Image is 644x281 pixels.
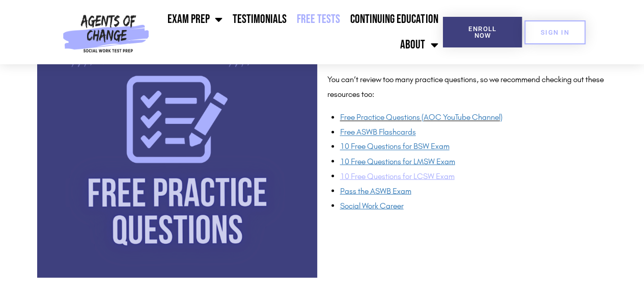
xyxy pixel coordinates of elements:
[395,32,443,58] a: About
[524,20,585,44] a: SIGN IN
[459,25,506,39] span: Enroll Now
[153,7,443,58] nav: Menu
[228,7,292,32] a: Testimonials
[340,186,413,195] a: Pass the ASWB Exam
[340,112,502,122] a: Free Practice Questions (AOC YouTube Channel)
[340,156,455,166] a: 10 Free Questions for LMSW Exam
[292,7,345,32] a: Free Tests
[443,17,522,47] a: Enroll Now
[327,72,607,102] p: You can’t review too many practice questions, so we recommend checking out these resources too:
[340,171,455,181] a: 10 Free Questions for LCSW Exam
[340,200,404,210] a: Social Work Career
[340,141,450,151] a: 10 Free Questions for BSW Exam
[340,127,416,137] a: Free ASWB Flashcards
[345,7,443,32] a: Continuing Education
[340,186,411,195] span: Pass the ASWB Exam
[541,29,569,36] span: SIGN IN
[162,7,228,32] a: Exam Prep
